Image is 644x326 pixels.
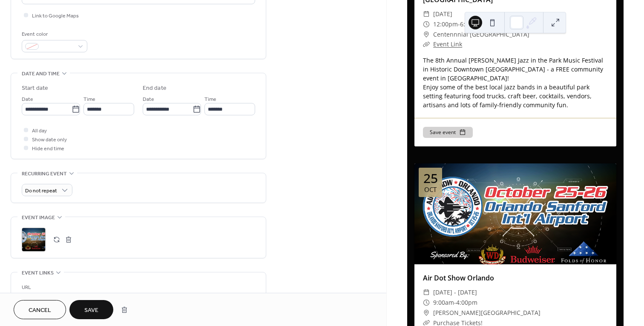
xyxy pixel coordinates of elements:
[143,84,167,93] div: End date
[423,172,438,185] div: 25
[423,273,494,283] a: Air Dot Show Orlando
[433,29,529,40] span: Centennnial [GEOGRAPHIC_DATA]
[69,300,113,319] button: Save
[143,95,154,104] span: Date
[433,297,454,308] span: 9:00am
[423,297,430,308] div: ​
[460,19,481,29] span: 6:00pm
[84,306,98,315] span: Save
[25,186,57,196] span: Do not repeat
[32,144,64,153] span: Hide end time
[29,306,51,315] span: Cancel
[83,95,95,104] span: Time
[22,169,67,178] span: Recurring event
[433,9,452,19] span: [DATE]
[433,287,477,297] span: [DATE] - [DATE]
[32,11,79,20] span: Link to Google Maps
[22,95,33,104] span: Date
[22,213,55,222] span: Event image
[433,40,462,48] a: Event Link
[423,308,430,318] div: ​
[433,19,458,29] span: 12:00pm
[414,56,616,109] div: The 8th Annual [PERSON_NAME] Jazz in the Park Music Festival in Historic Downtown [GEOGRAPHIC_DAT...
[22,69,60,78] span: Date and time
[423,127,473,138] button: Save event
[14,300,66,319] button: Cancel
[424,186,437,193] div: Oct
[32,135,67,144] span: Show date only
[22,30,86,39] div: Event color
[204,95,216,104] span: Time
[433,308,540,318] span: [PERSON_NAME][GEOGRAPHIC_DATA]
[22,283,253,292] div: URL
[423,287,430,297] div: ​
[423,29,430,40] div: ​
[423,39,430,49] div: ​
[22,228,46,252] div: ;
[423,9,430,19] div: ​
[22,269,54,277] span: Event links
[456,297,477,308] span: 4:00pm
[32,126,47,135] span: All day
[458,19,460,29] span: -
[423,19,430,29] div: ​
[22,84,48,93] div: Start date
[454,297,456,308] span: -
